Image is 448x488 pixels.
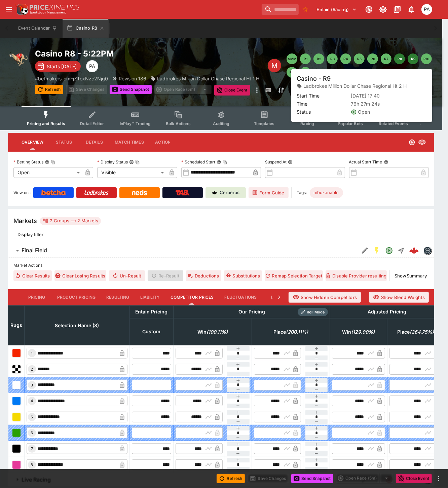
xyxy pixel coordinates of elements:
p: Betting Status [13,159,43,165]
img: Ladbrokes [84,190,109,195]
button: Toggle light/dark mode [377,3,389,15]
button: Clear Results [13,270,52,281]
p: Display Status [97,159,128,165]
div: Betting Target: cerberus [310,187,343,198]
button: R8 [394,53,405,64]
button: Show Blend Weights [369,292,429,303]
img: Sportsbook Management [30,11,66,14]
button: Details [79,134,109,150]
label: View on : [13,187,31,198]
button: Event Calendar [14,19,61,38]
img: logo-cerberus--red.svg [409,246,419,255]
button: ShowSummary [393,270,429,281]
button: Documentation [391,3,403,15]
span: Templates [254,121,274,126]
p: Scheduled Start [181,159,215,165]
nav: pagination navigation [287,53,434,78]
button: Copy To Clipboard [51,160,55,164]
button: Straight [395,245,407,257]
p: Ladbrokes Million Dollar Chase Regional Ht 1 H [157,75,259,82]
button: Send Snapshot [291,474,333,483]
button: Un-Result [109,270,145,281]
em: ( 200.11 %) [286,328,308,336]
button: SGM Enabled [371,245,383,257]
span: Place [266,328,315,336]
span: Auditing [213,121,229,126]
button: Overview [16,134,49,150]
div: Peter Addley [421,4,432,15]
button: Refresh [217,474,245,483]
span: Re-Result [148,270,183,281]
button: Send Snapshot [110,85,152,94]
p: Cerberus [220,189,240,196]
span: Win [190,328,235,336]
img: PriceKinetics [30,5,79,10]
button: SMM [287,53,297,64]
img: PriceKinetics Logo [15,3,28,16]
button: more [435,475,443,483]
button: Show Hidden Competitors [289,292,361,303]
button: Resulting [101,289,135,305]
span: 1 [30,351,34,355]
em: ( 264.75 %) [410,328,434,336]
span: Pricing and Results [27,121,65,126]
button: Product Pricing [52,289,101,305]
div: Open [13,167,82,178]
p: Auto-Save [410,87,431,94]
button: Links [262,289,292,305]
div: Edit Meeting [268,59,281,72]
img: TabNZ [176,190,190,195]
button: Copy To Clipboard [135,160,140,164]
th: Entain Pricing [130,305,174,318]
span: 4 [30,399,35,403]
button: R6 [367,53,378,64]
div: split button [154,85,212,94]
img: Cerberus [212,190,217,195]
button: No Bookmarks [300,4,311,15]
h2: Copy To Clipboard [35,48,268,59]
button: Connected to PK [363,3,375,15]
span: Selection Name (8) [48,322,107,330]
em: ( 100.11 %) [207,328,228,336]
img: Betcha [41,190,66,195]
button: Open [383,245,395,257]
button: open drawer [3,3,15,15]
button: Actions [149,134,180,150]
button: Edit Detail [359,245,371,257]
button: Copy To Clipboard [223,160,227,164]
span: 7 [30,446,34,451]
span: Bulk Actions [166,121,191,126]
button: Substitutions [224,270,262,281]
span: mbo-enable [310,189,343,196]
a: Form Guide [249,187,289,198]
button: Select Tenant [313,4,361,15]
span: 8 [30,462,35,467]
div: 2 Groups 2 Markets [42,217,98,225]
button: Competitor Prices [165,289,219,305]
button: Display filter [13,229,47,240]
button: Close Event [396,474,432,483]
button: R10 [421,53,432,64]
span: 6 [30,430,35,435]
th: Rugs [8,305,25,345]
span: Detail Editor [80,121,104,126]
input: search [262,4,299,15]
button: Clear Losing Results [54,270,106,281]
span: Racing [300,121,314,126]
a: c5ff3aed-ef0a-4465-a8b6-14126a1a4ca6 [407,244,421,257]
button: Liability [135,289,165,305]
p: Actual Start Time [349,159,382,165]
button: Fluctuations [219,289,262,305]
button: R4 [340,53,351,64]
div: betmakers [423,247,432,255]
p: Override [379,87,396,94]
svg: Open [409,139,415,146]
button: Deductions [186,270,221,281]
img: Neds [132,190,147,195]
h6: Final Field [22,247,47,254]
p: Starts [DATE] [47,63,77,70]
button: R7 [381,53,391,64]
span: 3 [30,383,35,387]
button: more [253,85,261,96]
